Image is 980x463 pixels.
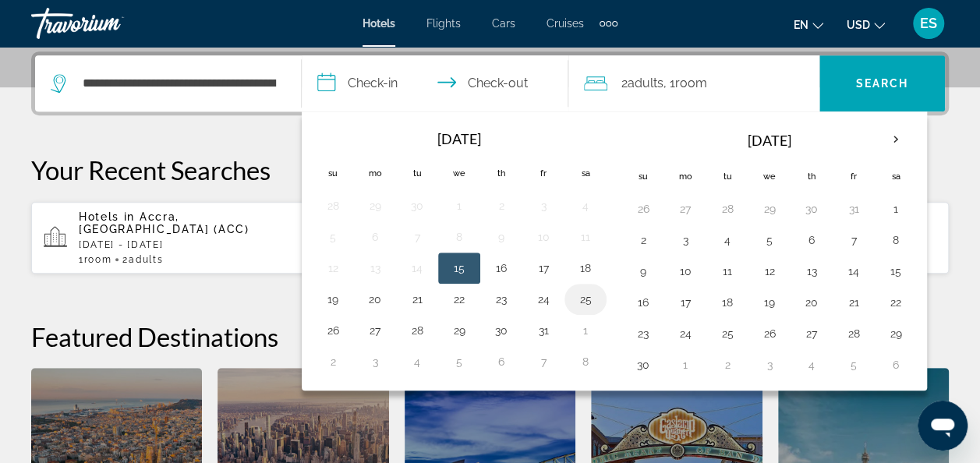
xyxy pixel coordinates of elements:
a: Cruises [547,17,584,30]
button: Day 8 [573,351,598,373]
button: Day 29 [363,195,387,217]
button: Day 27 [363,320,387,341]
button: Day 28 [715,198,740,220]
a: Travorium [31,3,187,44]
button: Day 21 [405,288,430,310]
th: [DATE] [664,122,875,159]
button: Day 4 [715,229,740,251]
iframe: Button to launch messaging window [918,401,968,451]
button: Day 4 [799,354,824,376]
button: Day 17 [531,257,556,279]
button: Day 6 [799,229,824,251]
th: [DATE] [354,122,564,156]
button: Day 1 [673,354,698,376]
button: Day 5 [320,226,345,248]
button: Day 2 [715,354,740,376]
button: Day 6 [883,354,908,376]
button: Day 3 [363,351,387,373]
button: Day 5 [757,229,782,251]
span: Adults [129,254,163,265]
button: Day 2 [631,229,656,251]
button: Day 30 [405,195,430,217]
button: Day 27 [799,323,824,345]
button: Day 1 [573,320,598,341]
button: Day 12 [320,257,345,279]
button: Day 24 [673,323,698,345]
span: , 1 [663,72,707,94]
button: Day 14 [405,257,430,279]
button: Day 18 [573,257,598,279]
button: Day 21 [841,292,866,313]
button: User Menu [908,7,949,40]
a: Flights [426,17,461,30]
button: Day 22 [447,288,472,310]
button: Day 3 [673,229,698,251]
input: Search hotel destination [81,72,278,95]
button: Day 9 [631,260,656,282]
button: Day 30 [489,320,514,341]
button: Day 12 [757,260,782,282]
button: Day 15 [883,260,908,282]
button: Extra navigation items [600,11,617,36]
button: Day 10 [673,260,698,282]
button: Change language [794,13,823,36]
p: [DATE] - [DATE] [79,239,314,250]
button: Day 5 [841,354,866,376]
span: Room [84,254,112,265]
button: Day 30 [799,198,824,220]
button: Day 7 [405,226,430,248]
button: Hotels in Accra, [GEOGRAPHIC_DATA] (ACC)[DATE] - [DATE]1Room2Adults [31,201,327,274]
button: Day 22 [883,292,908,313]
button: Day 8 [447,226,472,248]
button: Day 7 [531,351,556,373]
span: Room [675,76,707,90]
button: Day 3 [531,195,556,217]
button: Day 24 [531,288,556,310]
button: Day 4 [405,351,430,373]
span: en [794,19,808,31]
button: Day 13 [363,257,387,279]
span: Search [856,77,909,90]
span: 2 [122,254,163,265]
button: Day 26 [631,198,656,220]
button: Day 2 [489,195,514,217]
button: Day 29 [883,323,908,345]
button: Day 17 [673,292,698,313]
button: Day 23 [631,323,656,345]
button: Day 10 [531,226,556,248]
button: Day 8 [883,229,908,251]
button: Day 29 [447,320,472,341]
button: Day 28 [320,195,345,217]
button: Day 28 [841,323,866,345]
button: Day 28 [405,320,430,341]
button: Day 13 [799,260,824,282]
button: Day 25 [715,323,740,345]
button: Day 4 [573,195,598,217]
button: Select check in and out date [302,55,568,111]
button: Day 9 [489,226,514,248]
button: Day 19 [320,288,345,310]
div: Search widget [35,55,945,111]
button: Day 6 [363,226,387,248]
button: Day 19 [757,292,782,313]
button: Search [819,55,945,111]
button: Day 29 [757,198,782,220]
a: Cars [492,17,515,30]
button: Day 25 [573,288,598,310]
a: Hotels [363,17,395,30]
table: Left calendar grid [312,122,607,377]
button: Day 26 [757,323,782,345]
button: Day 11 [573,226,598,248]
button: Day 14 [841,260,866,282]
button: Day 31 [841,198,866,220]
button: Change currency [847,13,885,36]
button: Day 20 [363,288,387,310]
button: Day 6 [489,351,514,373]
button: Day 1 [447,195,472,217]
button: Day 11 [715,260,740,282]
button: Day 16 [631,292,656,313]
